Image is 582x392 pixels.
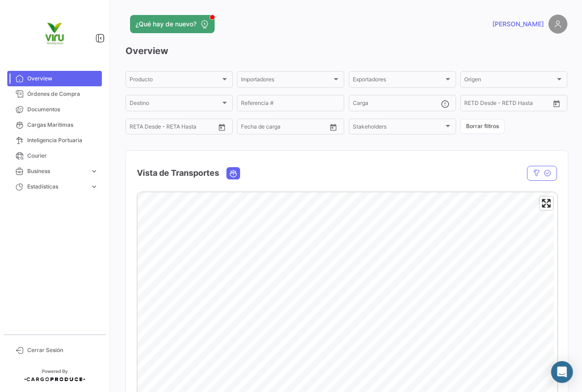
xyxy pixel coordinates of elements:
[130,78,221,84] span: Producto
[27,167,86,175] span: Business
[27,136,98,144] span: Inteligencia Portuaria
[27,152,98,160] span: Courier
[7,102,102,117] a: Documentos
[7,133,102,148] a: Inteligencia Portuaria
[135,20,196,29] span: ¿Qué hay de nuevo?
[7,148,102,164] a: Courier
[7,86,102,102] a: Órdenes de Compra
[241,125,257,131] input: Desde
[27,74,98,83] span: Overview
[7,117,102,133] a: Cargas Marítimas
[90,183,98,191] span: expand_more
[125,45,567,57] h3: Overview
[130,15,215,33] button: ¿Qué hay de nuevo?
[227,168,240,179] button: Ocean
[7,71,102,86] a: Overview
[27,121,98,129] span: Cargas Marítimas
[130,125,146,131] input: Desde
[264,125,305,131] input: Hasta
[130,101,221,108] span: Destino
[90,167,98,175] span: expand_more
[492,20,544,29] span: [PERSON_NAME]
[550,97,563,110] button: Open calendar
[487,101,528,108] input: Hasta
[215,120,229,134] button: Open calendar
[152,125,193,131] input: Hasta
[353,125,444,131] span: Stakeholders
[241,78,332,84] span: Importadores
[27,90,98,98] span: Órdenes de Compra
[464,78,555,84] span: Origen
[137,167,219,179] h4: Vista de Transportes
[27,346,98,354] span: Cerrar Sesión
[27,183,86,191] span: Estadísticas
[32,11,77,56] img: viru.png
[460,119,505,134] button: Borrar filtros
[27,105,98,114] span: Documentos
[326,120,340,134] button: Open calendar
[551,361,573,383] div: Abrir Intercom Messenger
[464,101,481,108] input: Desde
[353,78,444,84] span: Exportadores
[548,15,567,34] img: placeholder-user.png
[540,197,553,210] button: Enter fullscreen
